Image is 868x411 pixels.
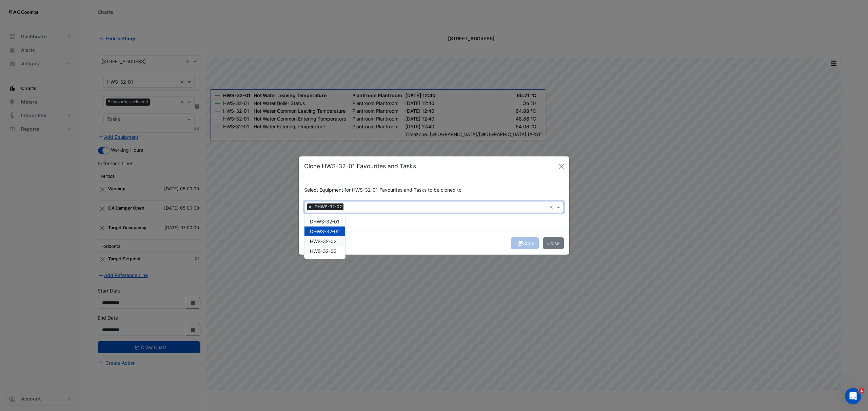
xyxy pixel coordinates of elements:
[310,248,337,254] span: HWS-32-03
[307,203,313,210] span: ×
[310,219,339,224] span: DHWS-32-01
[304,187,564,193] h6: Select Equipment for HWS-32-01 Favourites and Tasks to be cloned to
[304,214,345,259] div: Options List
[304,213,325,221] button: Select All
[549,203,555,211] span: Clear
[310,229,340,234] span: DHWS-32-02
[310,238,336,244] span: HWS-32-02
[556,161,567,171] button: Close
[845,388,861,404] iframe: Intercom live chat
[859,388,864,393] span: 1
[313,203,343,210] span: DHWS-32-02
[304,162,416,171] h5: Clone HWS-32-01 Favourites and Tasks
[543,237,564,249] button: Close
